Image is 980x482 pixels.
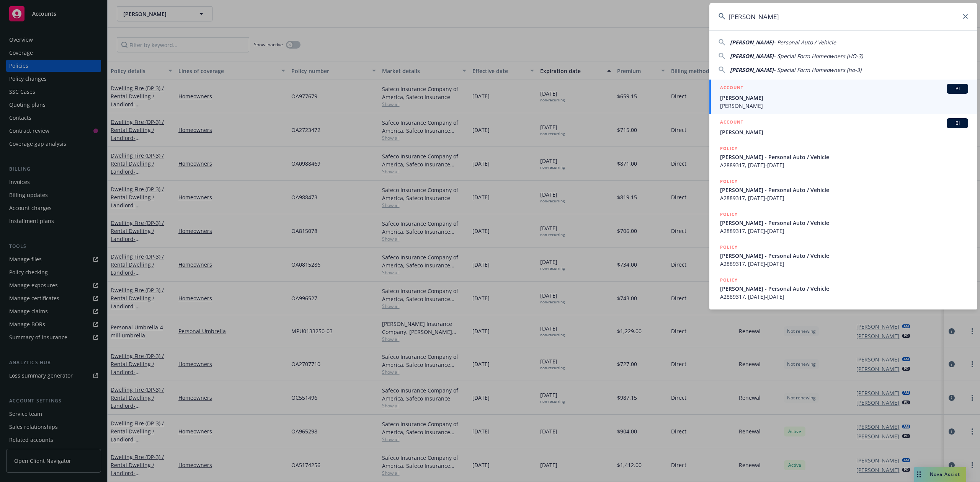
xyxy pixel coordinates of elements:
[720,227,968,235] span: A2889317, [DATE]-[DATE]
[720,219,968,227] span: [PERSON_NAME] - Personal Auto / Vehicle
[774,39,836,46] span: - Personal Auto / Vehicle
[720,285,968,293] span: [PERSON_NAME] - Personal Auto / Vehicle
[709,140,977,173] a: POLICY[PERSON_NAME] - Personal Auto / VehicleA2889317, [DATE]-[DATE]
[720,102,968,110] span: [PERSON_NAME]
[730,52,774,60] span: [PERSON_NAME]
[720,276,738,284] h5: POLICY
[720,84,743,93] h5: ACCOUNT
[720,94,968,102] span: [PERSON_NAME]
[720,145,738,152] h5: POLICY
[720,161,968,169] span: A2889317, [DATE]-[DATE]
[720,293,968,301] span: A2889317, [DATE]-[DATE]
[709,80,977,114] a: ACCOUNTBI[PERSON_NAME][PERSON_NAME]
[720,260,968,268] span: A2889317, [DATE]-[DATE]
[720,210,738,218] h5: POLICY
[720,153,968,161] span: [PERSON_NAME] - Personal Auto / Vehicle
[709,239,977,272] a: POLICY[PERSON_NAME] - Personal Auto / VehicleA2889317, [DATE]-[DATE]
[720,177,738,185] h5: POLICY
[709,272,977,305] a: POLICY[PERSON_NAME] - Personal Auto / VehicleA2889317, [DATE]-[DATE]
[709,206,977,239] a: POLICY[PERSON_NAME] - Personal Auto / VehicleA2889317, [DATE]-[DATE]
[730,39,774,46] span: [PERSON_NAME]
[709,3,977,30] input: Search...
[720,186,968,194] span: [PERSON_NAME] - Personal Auto / Vehicle
[730,66,774,73] span: [PERSON_NAME]
[709,173,977,206] a: POLICY[PERSON_NAME] - Personal Auto / VehicleA2889317, [DATE]-[DATE]
[950,85,965,92] span: BI
[774,52,863,60] span: - Special Form Homeowners (HO-3)
[950,120,965,127] span: BI
[720,252,968,260] span: [PERSON_NAME] - Personal Auto / Vehicle
[720,243,738,251] h5: POLICY
[720,128,968,136] span: [PERSON_NAME]
[720,118,743,127] h5: ACCOUNT
[720,194,968,202] span: A2889317, [DATE]-[DATE]
[709,114,977,140] a: ACCOUNTBI[PERSON_NAME]
[774,66,861,73] span: - Special Form Homeowners (ho-3)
